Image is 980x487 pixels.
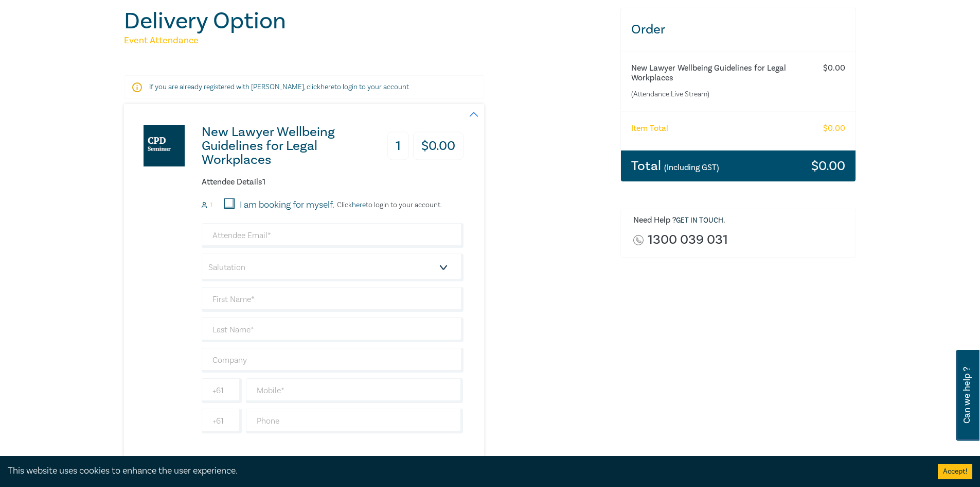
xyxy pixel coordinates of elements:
p: If you are already registered with [PERSON_NAME], click to login to your account [149,82,459,92]
input: +61 [202,378,242,403]
input: Last Name* [202,317,464,342]
h5: Event Attendance [124,35,608,47]
p: Click to login to your account. [334,201,442,209]
input: Phone [246,409,464,433]
input: Attendee Email* [202,223,464,248]
h3: $ 0.00 [413,132,464,160]
img: New Lawyer Wellbeing Guidelines for Legal Workplaces [144,125,185,166]
a: 1300 039 031 [648,233,728,247]
h6: Item Total [631,124,668,133]
button: Accept cookies [938,464,972,479]
small: (Including GST) [664,162,719,173]
h3: Order [621,8,856,51]
small: 1 [210,201,212,209]
h3: Total [631,159,719,173]
input: Mobile* [246,378,464,403]
input: First Name* [202,287,464,312]
h3: 1 [387,132,409,160]
input: Company [202,348,464,373]
h6: New Lawyer Wellbeing Guidelines for Legal Workplaces [631,63,805,83]
h6: $ 0.00 [823,124,845,133]
a: here [320,82,334,92]
h3: New Lawyer Wellbeing Guidelines for Legal Workplaces [202,125,371,167]
label: I am booking for myself. [240,198,334,212]
a: here [352,200,366,210]
small: (Attendance: Live Stream ) [631,89,805,99]
h1: Delivery Option [124,8,608,35]
h6: Need Help ? . [633,215,848,226]
h6: $ 0.00 [823,63,845,73]
input: +61 [202,409,242,433]
h6: Attendee Details 1 [202,177,464,187]
div: This website uses cookies to enhance the user experience. [8,464,922,478]
span: Can we help ? [962,356,972,434]
h3: $ 0.00 [811,159,845,173]
a: Get in touch [676,216,723,225]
